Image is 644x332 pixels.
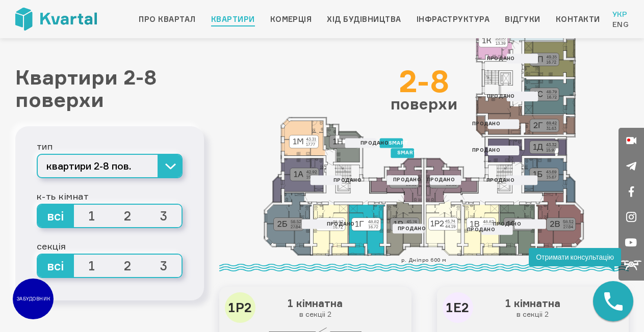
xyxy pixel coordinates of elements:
h3: 1 кімнатна [445,295,621,321]
a: Про квартал [139,13,195,25]
small: в секціі 2 [230,310,401,319]
span: 2 [110,205,146,227]
a: Відгуки [505,13,540,25]
a: ЗАБУДОВНИК [13,279,54,319]
small: в секціі 2 [448,310,619,319]
a: Eng [612,19,629,30]
a: Інфраструктура [417,13,490,25]
span: 2 [110,255,146,277]
div: 2-8 [391,66,457,96]
button: квартири 2-8 пов. [37,154,183,178]
h3: 1 кімнатна [227,295,403,321]
a: Хід будівництва [327,13,401,25]
span: 3 [146,255,182,277]
div: к-ть кімнат [37,188,183,204]
span: всі [38,205,74,227]
a: Контакти [556,13,600,25]
div: 1Е2 [443,292,473,323]
span: 3 [146,205,182,227]
h1: Квартири 2-8 поверхи [15,66,204,111]
div: тип [37,139,183,154]
div: секція [37,238,183,254]
div: Отримати консультацію [529,248,621,266]
div: р. Дніпро 600 м [219,256,629,271]
text: ЗАБУДОВНИК [17,296,50,301]
span: 1 [74,255,110,277]
a: Укр [612,9,629,19]
a: Комерція [270,13,312,25]
div: 1Р2 [225,292,255,323]
span: всі [38,255,74,277]
img: Kvartal [15,8,97,31]
a: Квартири [211,13,255,25]
span: 1 [74,205,110,227]
div: поверхи [391,66,457,112]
